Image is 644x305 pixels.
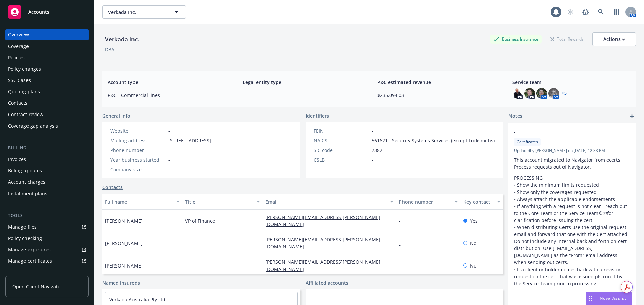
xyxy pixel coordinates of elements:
[8,52,25,63] div: Policies
[562,91,567,95] a: +5
[5,64,89,74] a: Policy changes
[182,194,263,210] button: Title
[185,217,215,224] span: VP of Finance
[512,88,523,99] img: photo
[594,5,608,19] a: Search
[306,112,329,119] span: Identifiers
[314,137,369,144] div: NAICS
[5,29,89,40] a: Overview
[105,46,117,53] div: DBA: -
[243,92,361,99] span: -
[102,5,186,19] button: Verkada Inc.
[5,154,89,165] a: Invoices
[524,88,535,99] img: photo
[5,98,89,108] a: Contacts
[586,292,594,305] div: Drag to move
[108,79,226,86] span: Account type
[547,35,587,43] div: Total Rewards
[592,32,636,46] button: Actions
[5,41,89,52] a: Coverage
[470,262,476,269] span: No
[265,236,380,250] a: [PERSON_NAME][EMAIL_ADDRESS][PERSON_NAME][DOMAIN_NAME]
[110,166,166,173] div: Company size
[399,198,450,205] div: Phone number
[5,233,89,244] a: Policy checking
[110,156,166,163] div: Year business started
[598,210,607,216] em: first
[8,177,45,187] div: Account charges
[5,212,89,219] div: Tools
[12,283,62,290] span: Open Client Navigator
[372,127,373,134] span: -
[168,166,170,173] span: -
[5,75,89,86] a: SSC Cases
[168,137,211,144] span: [STREET_ADDRESS]
[110,147,166,154] div: Phone number
[105,198,172,205] div: Full name
[5,165,89,176] a: Billing updates
[8,154,26,165] div: Invoices
[603,33,625,46] div: Actions
[168,147,170,154] span: -
[28,9,49,15] span: Accounts
[463,198,493,205] div: Key contact
[110,127,166,134] div: Website
[5,86,89,97] a: Quoting plans
[8,121,58,131] div: Coverage gap analysis
[5,121,89,131] a: Coverage gap analysis
[517,139,538,145] span: Certificates
[5,145,89,151] div: Billing
[514,128,613,135] span: -
[108,92,226,99] span: P&C - Commercial lines
[5,267,89,278] a: Manage claims
[185,262,187,269] span: -
[102,112,130,119] span: General info
[514,148,631,154] span: Updated by [PERSON_NAME] on [DATE] 12:33 PM
[372,156,373,163] span: -
[5,109,89,120] a: Contract review
[8,64,41,74] div: Policy changes
[8,267,42,278] div: Manage claims
[105,240,143,247] span: [PERSON_NAME]
[399,240,406,246] a: -
[185,240,187,247] span: -
[8,109,43,120] div: Contract review
[314,156,369,163] div: CSLB
[5,3,89,21] a: Accounts
[102,279,140,286] a: Named insureds
[514,174,631,287] p: PROCESSING • Show the minimum limits requested • Show only the coverages requested • Always attac...
[399,218,406,224] a: -
[8,75,31,86] div: SSC Cases
[8,222,37,232] div: Manage files
[108,9,166,16] span: Verkada Inc.
[470,240,476,247] span: No
[110,137,166,144] div: Mailing address
[377,79,496,86] span: P&C estimated revenue
[490,35,542,43] div: Business Insurance
[185,198,253,205] div: Title
[8,244,51,255] div: Manage exposures
[600,295,626,301] span: Nova Assist
[512,79,631,86] span: Service team
[8,86,40,97] div: Quoting plans
[105,217,143,224] span: [PERSON_NAME]
[372,137,495,144] span: 561621 - Security Systems Services (except Locksmiths)
[514,156,631,170] p: This account migrated to Navigator from ecerts. Process requests out of Navigator.
[168,156,170,163] span: -
[306,279,348,286] a: Affiliated accounts
[8,256,52,266] div: Manage certificates
[8,233,42,244] div: Policy checking
[314,147,369,154] div: SIC code
[548,88,559,99] img: photo
[168,128,170,134] a: -
[461,194,503,210] button: Key contact
[396,194,460,210] button: Phone number
[610,5,623,19] a: Switch app
[8,41,29,52] div: Coverage
[8,98,28,108] div: Contacts
[372,147,382,154] span: 7382
[470,217,478,224] span: Yes
[5,177,89,187] a: Account charges
[265,198,386,205] div: Email
[536,88,547,99] img: photo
